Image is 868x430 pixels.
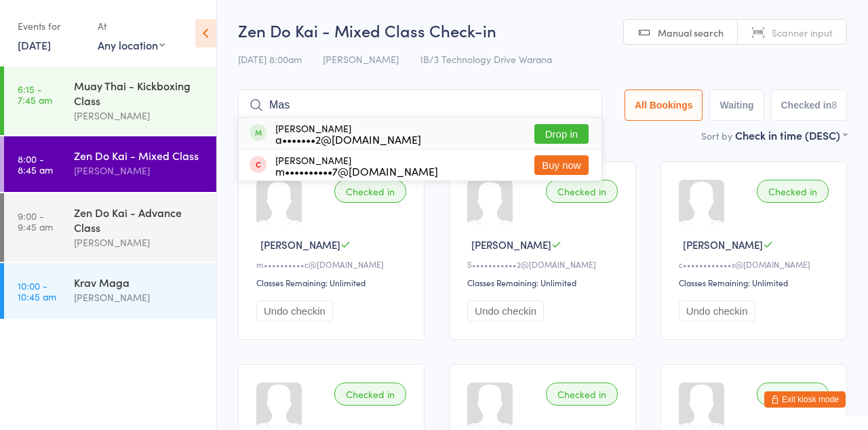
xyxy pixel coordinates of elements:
button: Drop in [534,124,589,144]
div: [PERSON_NAME] [275,155,438,176]
div: Events for [18,15,84,37]
div: [PERSON_NAME] [74,290,205,305]
a: 10:00 -10:45 amKrav Maga[PERSON_NAME] [4,263,216,319]
div: Muay Thai - Kickboxing Class [74,78,205,108]
div: Zen Do Kai - Advance Class [74,205,205,235]
span: [PERSON_NAME] [471,237,551,252]
div: Krav Maga [74,275,205,290]
span: [DATE] 8:00am [238,52,302,66]
button: Undo checkin [467,300,544,321]
a: 6:15 -7:45 amMuay Thai - Kickboxing Class[PERSON_NAME] [4,66,216,135]
div: 8 [831,100,837,111]
time: 6:15 - 7:45 am [18,83,52,105]
div: Checked in [546,180,618,203]
button: Buy now [534,155,589,175]
span: Manual search [658,26,724,39]
div: Any location [98,37,165,52]
div: At [98,15,165,37]
span: [PERSON_NAME] [323,52,399,66]
div: Check in time (DESC) [735,128,847,142]
div: a•••••••2@[DOMAIN_NAME] [275,134,421,144]
h2: Zen Do Kai - Mixed Class Check-in [238,19,847,41]
div: Classes Remaining: Unlimited [467,277,621,288]
div: c••••••••••••s@[DOMAIN_NAME] [679,258,833,270]
input: Search [238,90,602,121]
time: 9:00 - 9:45 am [18,210,53,232]
button: All Bookings [625,90,703,121]
div: Checked in [757,180,829,203]
div: Classes Remaining: Unlimited [256,277,410,288]
div: [PERSON_NAME] [74,108,205,123]
span: Scanner input [772,26,833,39]
div: Classes Remaining: Unlimited [679,277,833,288]
div: Zen Do Kai - Mixed Class [74,148,205,163]
div: m••••••••••c@[DOMAIN_NAME] [256,258,410,270]
button: Waiting [709,90,764,121]
label: Sort by [701,129,732,142]
div: Checked in [334,383,406,406]
span: [PERSON_NAME] [260,237,340,252]
a: [DATE] [18,37,51,52]
button: Checked in8 [771,90,848,121]
a: 9:00 -9:45 amZen Do Kai - Advance Class[PERSON_NAME] [4,193,216,262]
div: [PERSON_NAME] [275,123,421,144]
a: 8:00 -8:45 amZen Do Kai - Mixed Class[PERSON_NAME] [4,136,216,192]
time: 8:00 - 8:45 am [18,153,53,175]
span: 1B/3 Technology Drive Warana [420,52,552,66]
div: Checked in [546,383,618,406]
button: Undo checkin [679,300,755,321]
div: S•••••••••••2@[DOMAIN_NAME] [467,258,621,270]
span: [PERSON_NAME] [683,237,763,252]
div: [PERSON_NAME] [74,235,205,250]
button: Exit kiosk mode [764,391,846,408]
div: Checked in [757,383,829,406]
div: Checked in [334,180,406,203]
button: Undo checkin [256,300,333,321]
div: m••••••••••7@[DOMAIN_NAME] [275,165,438,176]
time: 10:00 - 10:45 am [18,280,56,302]
div: [PERSON_NAME] [74,163,205,178]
